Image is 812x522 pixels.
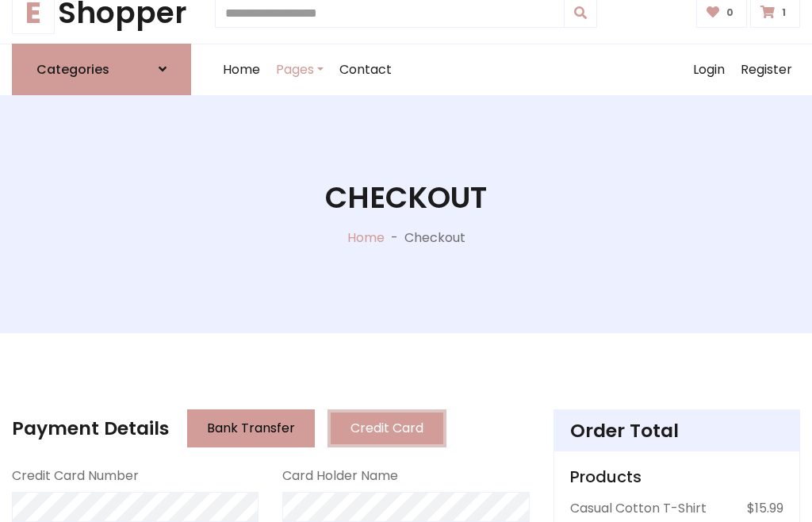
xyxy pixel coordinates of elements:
[404,228,465,248] p: Checkout
[347,228,385,247] a: Home
[12,466,139,486] label: Credit Card Number
[733,44,800,95] a: Register
[325,180,487,216] h1: Checkout
[570,420,783,442] h4: Order Total
[268,44,331,95] a: Pages
[12,44,191,95] a: Categories
[747,499,783,518] p: $15.99
[778,6,790,20] span: 1
[331,44,400,95] a: Contact
[570,467,783,486] h5: Products
[215,44,268,95] a: Home
[685,44,733,95] a: Login
[385,228,404,248] p: -
[12,417,169,439] h4: Payment Details
[187,409,315,447] button: Bank Transfer
[327,409,446,447] button: Credit Card
[570,499,707,518] p: Casual Cotton T-Shirt
[36,62,109,77] h6: Categories
[722,6,737,20] span: 0
[282,466,398,486] label: Card Holder Name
